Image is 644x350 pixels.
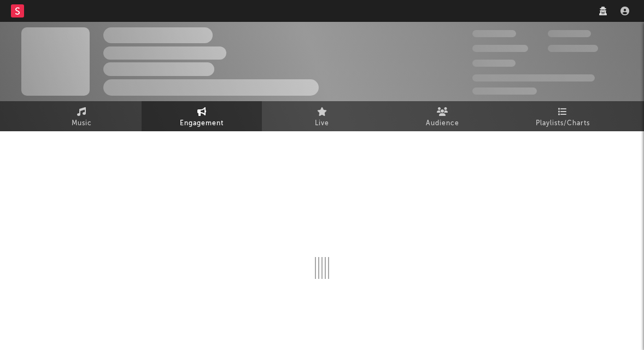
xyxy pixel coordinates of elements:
span: Live [315,117,329,130]
a: Engagement [142,101,262,131]
span: 100,000 [548,30,591,37]
span: Audience [426,117,459,130]
a: Audience [382,101,502,131]
span: Engagement [180,117,224,130]
span: 1,000,000 [548,45,598,52]
span: Music [72,117,92,130]
span: 100,000 [472,60,516,67]
span: 300,000 [472,30,516,37]
span: 50,000,000 [472,45,528,52]
a: Live [262,101,382,131]
span: Jump Score: 85.0 [472,87,537,95]
a: Playlists/Charts [502,101,623,131]
span: Playlists/Charts [536,117,590,130]
span: 50,000,000 Monthly Listeners [472,74,595,81]
a: Music [21,101,142,131]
